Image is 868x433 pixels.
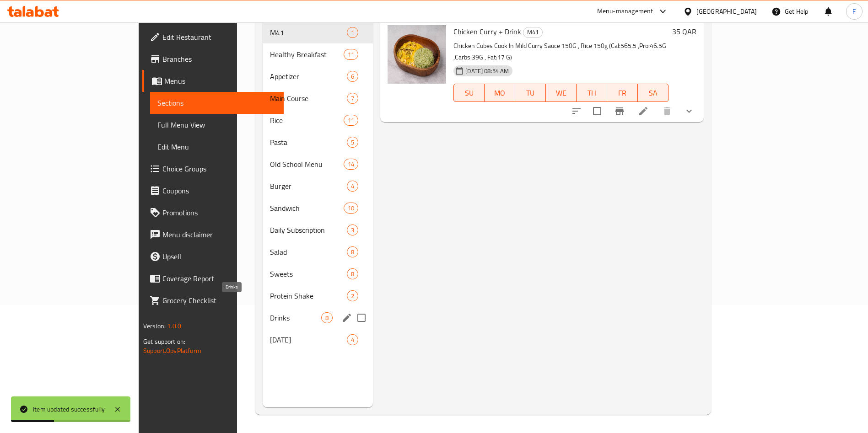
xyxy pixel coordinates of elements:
[588,102,607,121] span: Select to update
[150,92,284,114] a: Sections
[157,119,276,130] span: Full Menu View
[263,87,373,109] div: Main Course7
[263,329,373,351] div: [DATE]4
[611,86,634,100] span: FR
[150,114,284,136] a: Full Menu View
[270,27,347,38] span: M41
[263,307,373,329] div: Drinks8edit
[488,86,512,100] span: MO
[142,202,284,224] a: Promotions
[347,71,358,82] div: items
[162,53,276,64] span: Branches
[263,18,373,354] nav: Menu sections
[344,116,358,125] span: 11
[270,225,347,235] span: Daily Subscription
[347,72,358,81] span: 6
[638,84,669,102] button: SA
[270,268,347,279] span: Sweets
[523,27,543,38] div: M41
[577,84,607,102] button: TH
[162,251,276,262] span: Upsell
[162,185,276,196] span: Coupons
[142,48,284,70] a: Branches
[142,246,284,267] a: Upsell
[270,159,343,170] span: Old School Menu
[347,182,358,191] span: 4
[344,50,358,59] span: 11
[270,203,343,214] span: Sandwich
[344,49,358,60] div: items
[597,6,653,17] div: Menu-management
[458,86,481,100] span: SU
[523,27,542,37] span: M41
[566,100,588,122] button: sort-choices
[485,84,515,102] button: MO
[263,43,373,65] div: Healthy Breakfast11
[263,109,373,131] div: Rice11
[347,248,358,257] span: 8
[143,336,185,347] span: Get support on:
[347,181,358,192] div: items
[347,270,358,278] span: 8
[270,181,347,192] span: Burger
[638,106,649,117] a: Edit menu item
[270,49,343,60] span: Healthy Breakfast
[347,94,358,103] span: 7
[270,71,347,82] span: Appetizer
[263,21,373,43] div: M411
[263,241,373,263] div: Salad8
[453,40,668,63] p: Chicken Cubes Cook In Mild Curry Sauce 150G , Rice 150g (Cal:565.5 ,Pro:46.5G ,Carbs:39G , Fat:17 G)
[642,86,665,100] span: SA
[462,67,512,75] span: [DATE] 08:54 AM
[519,86,542,100] span: TU
[142,26,284,48] a: Edit Restaurant
[167,320,182,332] span: 1.0.0
[347,268,358,279] div: items
[656,100,678,122] button: delete
[607,84,638,102] button: FR
[162,207,276,218] span: Promotions
[263,285,373,307] div: Protein Shake2
[162,32,276,43] span: Edit Restaurant
[340,311,354,325] button: edit
[162,273,276,284] span: Coverage Report
[347,225,358,235] div: items
[270,334,347,345] div: Ramadan
[270,93,347,104] span: Main Course
[263,197,373,219] div: Sandwich10
[580,86,604,100] span: TH
[347,246,358,257] div: items
[453,25,521,38] span: Chicken Curry + Drink
[515,84,546,102] button: TU
[347,28,358,37] span: 1
[157,97,276,108] span: Sections
[270,290,347,301] div: Protein Shake
[347,290,358,301] div: items
[852,6,856,16] span: F
[263,65,373,87] div: Appetizer6
[672,25,696,38] h6: 35 QAR
[157,141,276,152] span: Edit Menu
[270,334,347,345] span: [DATE]
[270,246,347,257] span: Salad
[453,84,485,102] button: SU
[322,314,332,322] span: 8
[344,159,358,170] div: items
[142,70,284,92] a: Menus
[150,136,284,158] a: Edit Menu
[263,263,373,285] div: Sweets8
[33,404,105,414] div: Item updated successfully
[609,100,631,122] button: Branch-specific-item
[162,229,276,240] span: Menu disclaimer
[550,86,573,100] span: WE
[546,84,577,102] button: WE
[142,180,284,202] a: Coupons
[678,100,700,122] button: show more
[696,6,757,16] div: [GEOGRAPHIC_DATA]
